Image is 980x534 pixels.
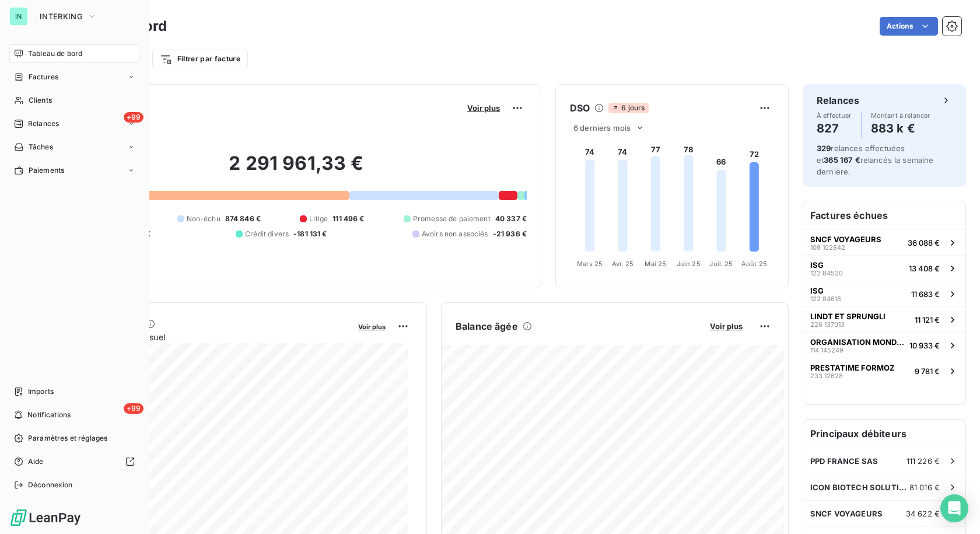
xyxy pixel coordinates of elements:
[124,403,143,414] span: +99
[9,508,82,527] img: Logo LeanPay
[124,112,143,123] span: +99
[9,161,139,180] a: Paiements
[803,420,965,448] h6: Principaux débiteurs
[9,68,139,86] a: Factures
[810,509,883,518] span: SNCF VOYAGEURS
[810,347,843,354] span: 114 145249
[810,321,845,328] span: 226 137013
[803,229,965,255] button: SNCF VOYAGEURS108 10284236 088 €
[309,214,328,224] span: Litige
[810,286,824,295] span: ISG
[909,483,940,492] span: 81 016 €
[187,214,220,224] span: Non-échu
[577,260,603,268] tspan: Mars 25
[645,260,666,268] tspan: Mai 25
[810,363,895,372] span: PRESTATIME FORMOZ
[28,386,54,397] span: Imports
[908,238,940,247] span: 36 088 €
[152,50,248,68] button: Filtrer par facture
[9,452,139,471] a: Aide
[493,229,527,239] span: -21 936 €
[9,138,139,156] a: Tâches
[810,295,841,302] span: 122 84618
[467,103,500,113] span: Voir plus
[608,103,648,113] span: 6 jours
[906,509,940,518] span: 34 622 €
[66,152,527,187] h2: 2 291 961,33 €
[810,483,909,492] span: ICON BIOTECH SOLUTION
[573,123,631,132] span: 6 derniers mois
[810,337,905,347] span: ORGANISATION MONDIALE DE LA [DEMOGRAPHIC_DATA]
[456,319,518,333] h6: Balance âgée
[817,112,852,119] span: À effectuer
[358,323,386,331] span: Voir plus
[803,201,965,229] h6: Factures échues
[28,118,59,129] span: Relances
[810,244,845,251] span: 108 102842
[817,144,831,153] span: 329
[940,494,968,522] div: Open Intercom Messenger
[817,119,852,138] h4: 827
[803,358,965,383] button: PRESTATIME FORMOZ233 126289 781 €
[803,255,965,281] button: ISG122 8452013 408 €
[27,410,71,420] span: Notifications
[706,321,746,331] button: Voir plus
[803,332,965,358] button: ORGANISATION MONDIALE DE LA [DEMOGRAPHIC_DATA]114 14524910 933 €
[612,260,633,268] tspan: Avr. 25
[880,17,938,36] button: Actions
[909,341,940,350] span: 10 933 €
[810,372,843,379] span: 233 12628
[803,281,965,306] button: ISG122 8461811 683 €
[709,260,733,268] tspan: Juil. 25
[29,142,53,152] span: Tâches
[871,112,930,119] span: Montant à relancer
[803,306,965,332] button: LINDT ET SPRUNGLI226 13701311 121 €
[29,72,58,82] span: Factures
[741,260,767,268] tspan: Août 25
[40,12,83,21] span: INTERKING
[9,7,28,26] div: IN
[909,264,940,273] span: 13 408 €
[413,214,491,224] span: Promesse de paiement
[495,214,527,224] span: 40 337 €
[293,229,327,239] span: -181 131 €
[464,103,503,113] button: Voir plus
[710,322,743,331] span: Voir plus
[824,155,860,165] span: 365 167 €
[28,48,82,59] span: Tableau de bord
[810,260,824,270] span: ISG
[28,433,107,444] span: Paramètres et réglages
[677,260,701,268] tspan: Juin 25
[915,315,940,324] span: 11 121 €
[817,93,859,107] h6: Relances
[810,456,878,466] span: PPD FRANCE SAS
[29,165,64,176] span: Paiements
[28,456,44,467] span: Aide
[810,235,881,244] span: SNCF VOYAGEURS
[66,331,350,343] span: Chiffre d'affaires mensuel
[28,480,73,490] span: Déconnexion
[29,95,52,106] span: Clients
[9,44,139,63] a: Tableau de bord
[570,101,590,115] h6: DSO
[810,312,885,321] span: LINDT ET SPRUNGLI
[817,144,934,176] span: relances effectuées et relancés la semaine dernière.
[9,91,139,110] a: Clients
[871,119,930,138] h4: 883 k €
[422,229,488,239] span: Avoirs non associés
[245,229,289,239] span: Crédit divers
[907,456,940,466] span: 111 226 €
[355,321,389,331] button: Voir plus
[9,114,139,133] a: +99Relances
[9,382,139,401] a: Imports
[810,270,843,277] span: 122 84520
[9,429,139,448] a: Paramètres et réglages
[911,289,940,299] span: 11 683 €
[332,214,364,224] span: 111 496 €
[225,214,261,224] span: 874 846 €
[915,367,940,376] span: 9 781 €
